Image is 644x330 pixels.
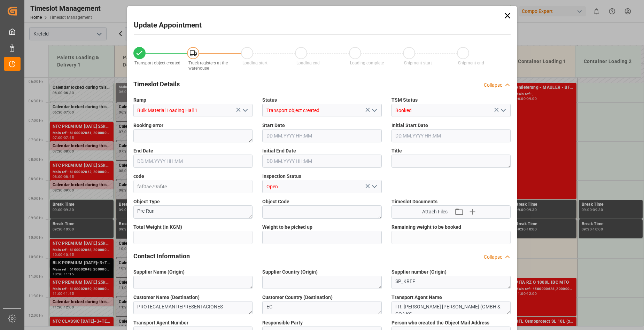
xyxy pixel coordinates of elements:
[133,79,180,89] h2: Timeslot Details
[133,96,146,104] span: Ramp
[391,129,511,142] input: DD.MM.YYYY HH:MM
[391,294,442,301] span: Transport Agent Name
[484,253,502,261] div: Collapse
[262,319,303,327] span: Responsible Party
[391,147,402,155] span: Title
[133,104,253,117] input: Type to search/select
[368,105,379,116] button: open menu
[133,294,200,301] span: Customer Name (Destination)
[188,61,228,71] span: Truck registers at the warehouse
[133,319,188,327] span: Transport Agent Number
[240,105,250,116] button: open menu
[262,147,296,155] span: Initial End Date
[484,81,502,89] div: Collapse
[134,61,180,65] span: Transport object created
[296,61,320,65] span: Loading end
[262,122,285,129] span: Start Date
[262,223,312,231] span: Weight to be picked up
[458,61,484,65] span: Shipment end
[262,96,277,104] span: Status
[498,105,508,116] button: open menu
[262,198,289,205] span: Object Code
[133,155,253,168] input: DD.MM.YYYY HH:MM
[391,96,418,104] span: TSM Status
[262,301,382,314] textarea: EC
[262,104,382,117] input: Type to search/select
[262,294,333,301] span: Customer Country (Destination)
[391,223,461,231] span: Remaining weight to be booked
[391,276,511,289] textarea: SP_KREF
[391,319,489,327] span: Person who created the Object Mail Address
[133,122,163,129] span: Booking error
[133,268,185,276] span: Supplier Name (Origin)
[133,301,253,314] textarea: PROTECALEMAN REPRESENTACIONES
[368,181,379,192] button: open menu
[242,61,267,65] span: Loading start
[133,173,144,180] span: code
[262,173,301,180] span: Inspection Status
[404,61,432,65] span: Shipment start
[262,129,382,142] input: DD.MM.YYYY HH:MM
[391,122,428,129] span: Initial Start Date
[391,198,437,205] span: Timeslot Documents
[391,301,511,314] textarea: FR. [PERSON_NAME] [PERSON_NAME] (GMBH & CO.) KG
[391,268,447,276] span: Supplier number (Origin)
[262,155,382,168] input: DD.MM.YYYY HH:MM
[134,20,202,31] h2: Update Appointment
[262,268,318,276] span: Supplier Country (Origin)
[133,198,160,205] span: Object Type
[133,251,190,261] h2: Contact Information
[133,205,253,219] textarea: Pre-Run
[133,223,182,231] span: Total Weight (in KGM)
[350,61,384,65] span: Loading complete
[133,147,153,155] span: End Date
[422,208,448,215] span: Attach Files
